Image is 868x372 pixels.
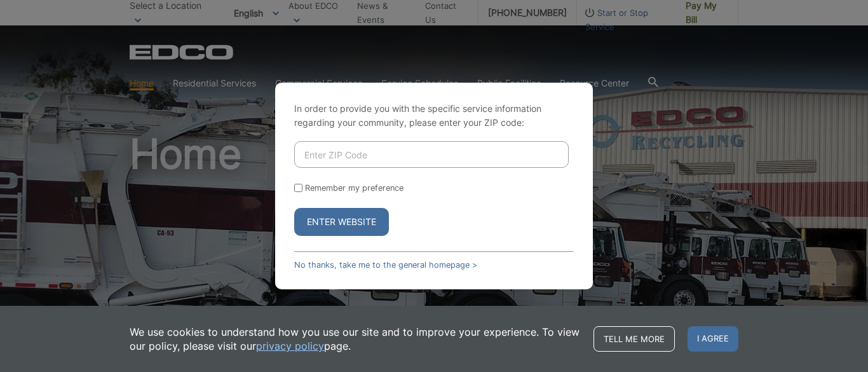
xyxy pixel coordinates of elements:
[256,339,324,353] a: privacy policy
[305,183,403,193] label: Remember my preference
[294,208,389,236] button: Enter Website
[593,326,675,352] a: Tell me more
[130,325,581,353] p: We use cookies to understand how you use our site and to improve your experience. To view our pol...
[688,326,738,352] span: I agree
[294,141,569,168] input: Enter ZIP Code
[294,102,574,130] p: In order to provide you with the specific service information regarding your community, please en...
[294,260,477,270] a: No thanks, take me to the general homepage >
